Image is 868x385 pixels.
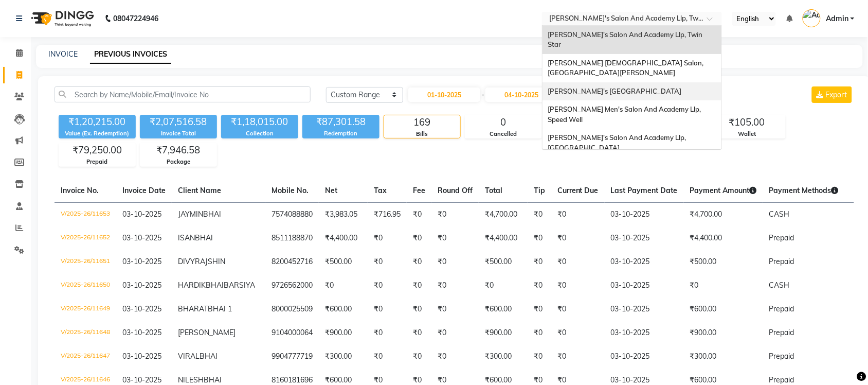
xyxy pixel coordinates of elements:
[265,345,319,369] td: 9904777719
[265,226,319,250] td: 8511188870
[611,186,678,195] span: Last Payment Date
[319,274,368,297] td: ₹0
[605,226,684,250] td: 03-10-2025
[479,226,528,250] td: ₹4,400.00
[431,297,479,321] td: ₹0
[557,186,599,195] span: Current Due
[479,274,528,297] td: ₹0
[407,250,431,274] td: ₹0
[605,202,684,226] td: 03-10-2025
[140,157,216,166] div: Package
[769,328,794,337] span: Prepaid
[122,209,161,219] span: 03-10-2025
[769,281,790,290] span: CASH
[690,186,757,195] span: Payment Amount
[431,202,479,226] td: ₹0
[113,4,158,33] b: 08047224946
[548,105,702,124] span: [PERSON_NAME] Men's Salon And Academy Llp, Speed Well
[551,345,605,369] td: ₹0
[178,209,203,219] span: JAYMIN
[684,226,763,250] td: ₹4,400.00
[368,297,407,321] td: ₹0
[140,143,216,157] div: ₹7,946.58
[178,281,224,290] span: HARDIKBHAI
[122,257,161,266] span: 03-10-2025
[709,115,785,130] div: ₹105.00
[684,202,763,226] td: ₹4,700.00
[265,250,319,274] td: 8200452716
[479,321,528,345] td: ₹900.00
[204,375,222,384] span: BHAI
[122,233,161,242] span: 03-10-2025
[605,274,684,297] td: 03-10-2025
[485,87,557,102] input: End Date
[528,226,551,250] td: ₹0
[265,274,319,297] td: 9726562000
[684,250,763,274] td: ₹500.00
[265,297,319,321] td: 8000025509
[178,186,221,195] span: Client Name
[528,202,551,226] td: ₹0
[528,297,551,321] td: ₹0
[140,115,217,129] div: ₹2,07,516.58
[826,90,847,99] span: Export
[803,9,821,27] img: Admin
[368,321,407,345] td: ₹0
[224,281,255,290] span: BARSIYA
[122,186,166,195] span: Invoice Date
[769,209,790,219] span: CASH
[465,130,541,138] div: Cancelled
[368,274,407,297] td: ₹0
[319,345,368,369] td: ₹300.00
[178,233,213,242] span: ISANBHAI
[431,226,479,250] td: ₹0
[368,250,407,274] td: ₹0
[48,49,78,59] a: INVOICE
[709,130,785,138] div: Wallet
[208,304,232,313] span: BHAI 1
[407,345,431,369] td: ₹0
[122,352,161,361] span: 03-10-2025
[407,297,431,321] td: ₹0
[122,328,161,337] span: 03-10-2025
[551,297,605,321] td: ₹0
[368,202,407,226] td: ₹716.95
[178,257,225,266] span: DIVYRAJSHIN
[368,345,407,369] td: ₹0
[605,321,684,345] td: 03-10-2025
[221,115,298,129] div: ₹1,18,015.00
[200,352,218,361] span: BHAI
[122,304,161,313] span: 03-10-2025
[265,321,319,345] td: 9104000064
[302,115,379,129] div: ₹87,301.58
[684,345,763,369] td: ₹300.00
[319,250,368,274] td: ₹500.00
[769,375,794,384] span: Prepaid
[265,202,319,226] td: 7574088880
[684,297,763,321] td: ₹600.00
[319,321,368,345] td: ₹900.00
[479,202,528,226] td: ₹4,700.00
[272,186,309,195] span: Mobile No.
[178,352,200,361] span: VIRAL
[431,274,479,297] td: ₹0
[319,297,368,321] td: ₹600.00
[528,321,551,345] td: ₹0
[55,274,116,297] td: V/2025-26/11650
[413,186,425,195] span: Fee
[221,129,298,138] div: Collection
[826,13,848,24] span: Admin
[481,90,484,100] span: -
[384,130,460,138] div: Bills
[368,226,407,250] td: ₹0
[605,250,684,274] td: 03-10-2025
[528,345,551,369] td: ₹0
[55,226,116,250] td: V/2025-26/11652
[431,321,479,345] td: ₹0
[769,186,839,195] span: Payment Methods
[55,321,116,345] td: V/2025-26/11648
[178,375,204,384] span: NILESH
[408,87,480,102] input: Start Date
[528,274,551,297] td: ₹0
[548,87,681,95] span: [PERSON_NAME]'s [GEOGRAPHIC_DATA]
